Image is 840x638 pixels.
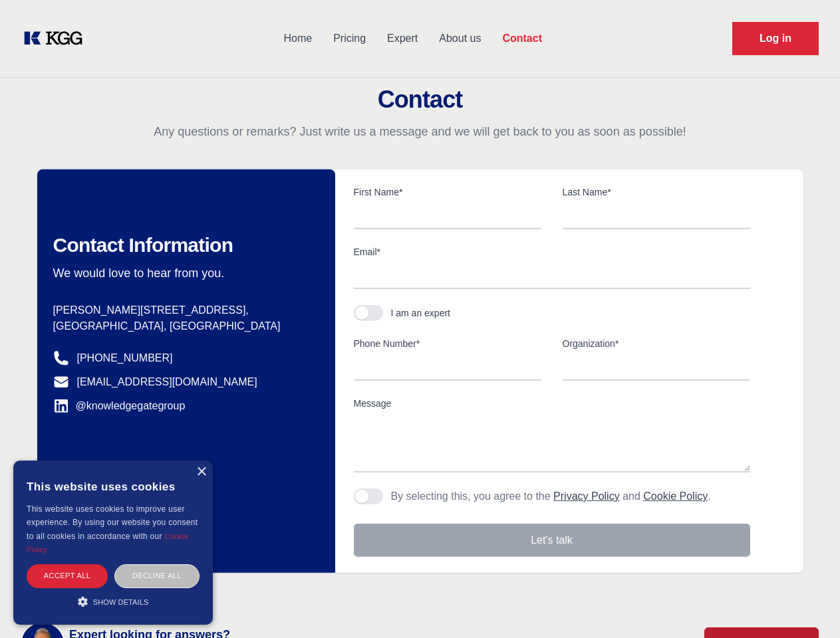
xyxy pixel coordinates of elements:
[27,532,189,554] a: Cookie Policy
[53,233,314,257] h2: Contact Information
[53,318,314,334] p: [GEOGRAPHIC_DATA], [GEOGRAPHIC_DATA]
[354,397,750,410] label: Message
[273,21,323,56] a: Home
[354,524,750,557] button: Let's talk
[77,374,257,390] a: [EMAIL_ADDRESS][DOMAIN_NAME]
[354,245,750,259] label: Email*
[553,490,620,502] a: Privacy Policy
[391,488,711,504] p: By selecting this, you agree to the and .
[491,21,553,56] a: Contact
[196,467,206,477] div: Close
[21,28,93,49] a: KOL Knowledge Platform: Talk to Key External Experts (KEE)
[428,21,491,56] a: About us
[643,490,708,502] a: Cookie Policy
[354,337,541,350] label: Phone Number*
[16,124,824,140] p: Any questions or remarks? Just write us a message and we will get back to you as soon as possible!
[114,564,200,587] div: Decline all
[53,265,314,281] p: We would love to hear from you.
[354,185,541,199] label: First Name*
[27,595,200,608] div: Show details
[391,306,451,320] div: I am an expert
[27,471,200,502] div: This website uses cookies
[53,398,186,414] a: @knowledgegategroup
[732,22,819,55] a: Request Demo
[93,598,149,606] span: Show details
[376,21,428,56] a: Expert
[27,504,198,541] span: This website uses cookies to improve user experience. By using our website you consent to all coo...
[773,574,840,638] iframe: Chat Widget
[77,350,173,366] a: [PHONE_NUMBER]
[563,185,750,199] label: Last Name*
[27,564,108,587] div: Accept all
[53,302,314,318] p: [PERSON_NAME][STREET_ADDRESS],
[563,337,750,350] label: Organization*
[323,21,376,56] a: Pricing
[16,86,824,113] h2: Contact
